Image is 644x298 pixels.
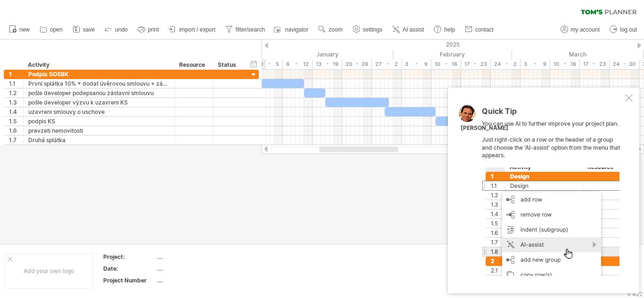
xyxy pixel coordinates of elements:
span: print [148,26,159,33]
span: log out [620,26,637,33]
div: February 2025 [393,49,512,59]
div: Project: [103,253,155,261]
div: 17 - 23 [461,59,491,69]
div: .... [157,276,236,284]
div: You can use AI to further improve your project plan. Just right-click on a row or the header of a... [482,107,623,276]
div: v 422 [627,290,643,298]
div: March 2025 [512,49,644,59]
a: open [37,24,66,36]
span: settings [363,26,382,33]
div: 1.1 [9,79,23,88]
div: prevzeti nemovitosti [28,126,170,135]
a: help [431,24,458,36]
span: contact [475,26,494,33]
div: Project Number [103,276,155,284]
a: new [7,24,33,36]
div: Add your own logo [5,253,93,289]
span: AI assist [403,26,424,33]
div: 3 - 9 [520,59,550,69]
div: 17 - 23 [580,59,610,69]
span: import / export [179,26,215,33]
div: 10 - 16 [431,59,461,69]
a: zoom [316,24,345,36]
div: 1 [9,70,23,79]
div: 1.2 [9,89,23,97]
a: log out [607,24,640,36]
div: uzavreni smlouvy o uschove [28,107,170,116]
div: 30 - 5 [253,59,283,69]
a: save [70,24,98,36]
span: undo [115,26,128,33]
div: 3 - 9 [402,59,431,69]
div: podpis KS [28,117,170,126]
div: .... [157,253,236,261]
a: contact [462,24,496,36]
span: new [19,26,30,33]
a: import / export [166,24,218,36]
span: zoom [329,26,342,33]
div: .... [157,265,236,273]
span: save [83,26,95,33]
div: Quick Tip [482,107,623,120]
div: 24 - 2 [491,59,520,69]
div: pošle developer podepsanou zástavní smlouvu [28,89,170,97]
div: Resource [179,60,208,70]
div: Druhá splátka [28,136,170,145]
div: 6 - 12 [283,59,313,69]
div: 1.4 [9,107,23,116]
a: my account [558,24,603,36]
div: 1.5 [9,117,23,126]
div: Activity [28,60,169,70]
span: navigator [285,26,308,33]
div: 20 - 26 [342,59,372,69]
span: filter/search [236,26,265,33]
span: help [444,26,455,33]
div: pošle developer výzvu k uzavreni KS [28,98,170,107]
div: 27 - 2 [372,59,402,69]
div: Date: [103,265,155,273]
div: [PERSON_NAME] [461,124,508,132]
span: my account [571,26,600,33]
div: 1.7 [9,136,23,145]
a: settings [350,24,385,36]
div: Status [218,60,239,70]
div: Podpis SOSBK [28,70,170,79]
div: 1.3 [9,98,23,107]
a: filter/search [223,24,268,36]
div: První splátka 10% + dodat úvěrovou smlouvu + zástavní smlouvu [28,79,170,88]
a: navigator [272,24,311,36]
a: print [135,24,162,36]
div: 10 - 16 [550,59,580,69]
div: 13 - 19 [313,59,342,69]
a: AI assist [390,24,427,36]
div: 24 - 30 [610,59,639,69]
a: undo [102,24,131,36]
div: 1.6 [9,126,23,135]
span: open [50,26,63,33]
div: January 2025 [262,49,393,59]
